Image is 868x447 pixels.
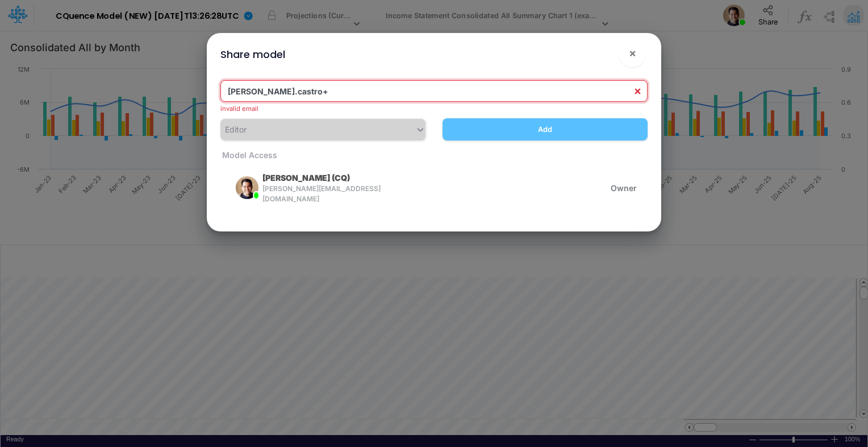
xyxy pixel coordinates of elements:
[629,46,636,60] span: ×
[262,184,390,204] span: [PERSON_NAME][EMAIL_ADDRESS][DOMAIN_NAME]
[220,80,648,102] input: Invite user by email
[619,40,646,67] button: Close
[220,104,648,114] div: invalid email
[611,182,637,194] span: Owner
[262,172,350,184] p: [PERSON_NAME] (CQ)
[220,47,285,62] div: Share model
[220,150,277,160] span: Model Access
[236,176,258,199] img: rounded user avatar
